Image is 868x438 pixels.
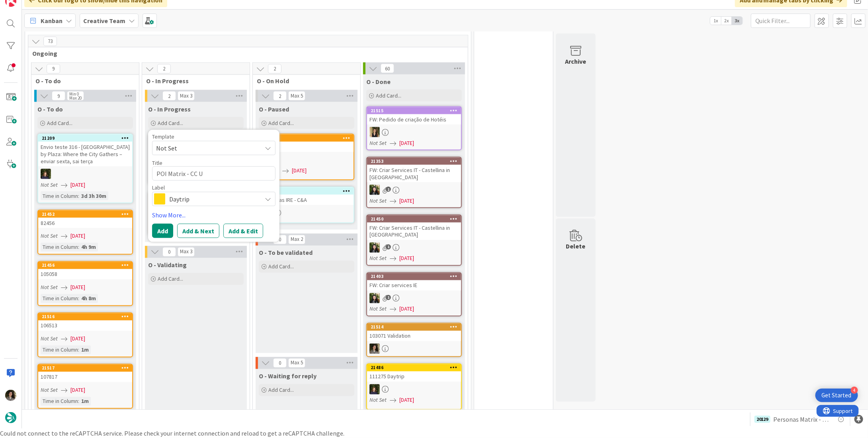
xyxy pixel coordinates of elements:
button: Add & Edit [223,224,263,238]
div: 21353 [367,158,461,165]
div: 21517 [38,365,132,372]
span: 1 [386,244,391,250]
div: 21455101697 [260,135,354,152]
a: 21514103071 ValidationMS [366,323,462,357]
div: BC [367,185,461,195]
button: Add [152,224,173,238]
div: 101697 [260,142,354,152]
i: Not Set [41,335,58,342]
div: 21486 [371,365,461,371]
span: O - To be validated [259,249,313,257]
span: Ongoing [32,49,458,57]
span: O - To do [37,105,63,113]
textarea: POI Matrix - CC U [152,166,276,181]
div: 21452 [38,211,132,218]
div: 21515 [371,108,461,113]
span: O - Done [366,78,391,86]
a: 21455101697SPNot Set[DATE] [259,134,354,180]
div: Time in Column [41,294,78,303]
i: Not Set [369,397,387,404]
div: 21209Envio teste 316 - [GEOGRAPHIC_DATA] by Plaza: Where the City Gathers – enviar sexta, sai terça [38,135,132,166]
div: 21514 [367,324,461,331]
div: 21515FW: Pedido de criação de Hotéis [367,107,461,125]
img: SP [369,127,380,137]
img: BC [369,242,380,253]
span: 2 [162,91,176,101]
span: Daytrip [169,194,258,205]
div: 21514103071 Validation [367,324,461,341]
a: 2145282456Not Set[DATE]Time in Column:4h 9m [37,210,133,255]
span: Add Card... [158,119,183,127]
i: Not Set [41,181,58,188]
label: Title [152,159,162,166]
div: MC [38,169,132,179]
span: Add Card... [47,119,72,127]
div: Time in Column [41,192,78,200]
a: 21209Envio teste 316 - [GEOGRAPHIC_DATA] by Plaza: Where the City Gathers – enviar sexta, sai ter... [37,134,133,203]
i: Not Set [41,387,58,394]
div: Max 3 [180,250,192,254]
div: Max 20 [69,96,82,100]
span: 60 [381,64,394,73]
span: O - Waiting for reply [259,372,317,380]
div: SP [367,127,461,137]
i: Not Set [41,233,58,240]
span: : [78,294,79,303]
div: 111275 Daytrip [367,372,461,382]
div: SP [260,154,354,165]
div: 3d 3h 30m [79,192,108,200]
span: Add Card... [268,263,294,270]
span: Personas Matrix - Definir Locations [GEOGRAPHIC_DATA] [774,415,830,424]
div: 2145282456 [38,211,132,228]
div: 21353FW: Criar Services IT - Castellina in [GEOGRAPHIC_DATA] [367,158,461,182]
div: 21456 [38,262,132,269]
span: [DATE] [399,396,414,405]
span: [DATE] [399,139,414,147]
img: MS [369,344,380,354]
div: 21403 [371,274,461,280]
a: 21450FW: Criar Services IT - Castellina in [GEOGRAPHIC_DATA]BCNot Set[DATE] [366,215,462,266]
img: BC [369,185,380,195]
span: [DATE] [70,181,85,189]
div: 21450 [367,215,461,223]
span: Not Set [156,143,256,153]
span: O - In Progress [148,105,191,113]
div: 21516106513 [38,313,132,331]
span: O - On Hold [257,77,350,85]
span: [DATE] [399,197,414,205]
div: 21516 [38,313,132,321]
span: 0 [273,235,287,244]
span: [DATE] [292,166,307,175]
div: Get Started [822,391,852,399]
span: [DATE] [70,232,85,241]
div: 4h 8m [79,294,98,303]
span: : [78,243,79,252]
span: O - In Progress [146,77,240,85]
div: Archive [565,57,586,66]
div: 107817 [38,372,132,382]
span: 9 [52,91,65,101]
span: Add Card... [158,276,183,283]
i: Not Set [41,284,58,291]
img: avatar [5,412,16,423]
span: [DATE] [399,305,414,313]
div: BC [367,242,461,253]
span: Template [152,134,174,139]
div: 21448Personas IRE - C&A [260,188,354,205]
span: Label [152,185,165,190]
div: FW: Criar Services IT - Castellina in [GEOGRAPHIC_DATA] [367,223,461,240]
div: 82456 [38,218,132,228]
div: 106513 [38,321,132,331]
div: 105058 [38,269,132,280]
div: Max 5 [291,94,303,98]
span: O - Validating [148,261,187,269]
span: 2 [268,64,282,74]
div: Open Get Started checklist, remaining modules: 4 [815,389,858,402]
span: Add Card... [268,387,294,394]
div: Max 5 [291,361,303,365]
div: MC [367,384,461,395]
div: 4 [851,387,858,394]
div: 21515 [367,107,461,114]
div: 21353 [371,158,461,164]
div: 21455 [260,135,354,142]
